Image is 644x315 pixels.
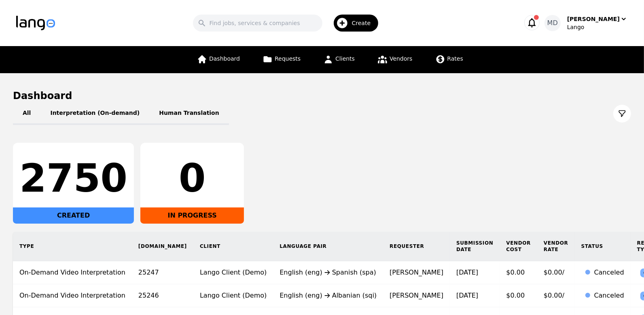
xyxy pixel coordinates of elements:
[40,102,149,125] button: Interpretation (On-demand)
[500,284,538,307] td: $0.00
[193,261,273,284] td: Lango Client (Demo)
[594,291,624,300] div: Canceled
[390,55,412,62] span: Vendors
[258,46,305,73] a: Requests
[192,46,245,73] a: Dashboard
[430,46,468,73] a: Rates
[140,207,244,224] div: IN PROGRESS
[132,232,193,261] th: [DOMAIN_NAME]
[383,284,450,307] td: [PERSON_NAME]
[537,232,575,261] th: Vendor Rate
[544,268,564,276] span: $0.00/
[544,15,628,31] button: MD[PERSON_NAME]Lango
[13,207,134,224] div: CREATED
[273,232,383,261] th: Language Pair
[318,46,360,73] a: Clients
[13,284,132,307] td: On-Demand Video Interpretation
[193,15,322,32] input: Find jobs, services & companies
[280,268,377,277] div: English (eng) Spanish (spa)
[13,232,132,261] th: Type
[613,105,631,123] button: Filter
[13,261,132,284] td: On-Demand Video Interpretation
[567,15,620,23] div: [PERSON_NAME]
[373,46,417,73] a: Vendors
[456,292,478,299] time: [DATE]
[132,284,193,307] td: 25246
[335,55,355,62] span: Clients
[132,261,193,284] td: 25247
[209,55,240,62] span: Dashboard
[280,291,377,300] div: English (eng) Albanian (sqi)
[193,232,273,261] th: Client
[13,89,631,102] h1: Dashboard
[193,284,273,307] td: Lango Client (Demo)
[16,16,55,30] img: Logo
[544,292,564,299] span: $0.00/
[575,232,631,261] th: Status
[147,159,237,198] div: 0
[352,19,377,27] span: Create
[547,18,558,28] span: MD
[275,55,301,62] span: Requests
[149,102,229,125] button: Human Translation
[383,232,450,261] th: Requester
[450,232,500,261] th: Submission Date
[322,11,383,35] button: Create
[19,159,127,198] div: 2750
[567,23,628,31] div: Lango
[500,232,538,261] th: Vendor Cost
[500,261,538,284] td: $0.00
[447,55,463,62] span: Rates
[456,268,478,276] time: [DATE]
[594,268,624,277] div: Canceled
[13,102,40,125] button: All
[383,261,450,284] td: [PERSON_NAME]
